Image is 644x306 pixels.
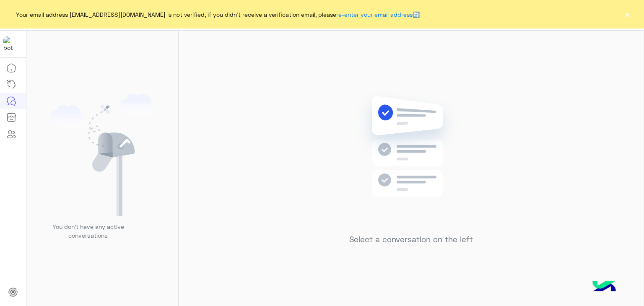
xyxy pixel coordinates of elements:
img: hulul-logo.png [589,272,619,302]
img: no messages [351,89,472,228]
button: × [623,10,631,18]
img: empty users [49,93,155,216]
img: 1403182699927242 [3,36,18,52]
h5: Select a conversation on the left [349,235,473,244]
span: Your email address [EMAIL_ADDRESS][DOMAIN_NAME] is not verified, if you didn't receive a verifica... [16,10,420,19]
a: re-enter your email address [336,11,413,18]
p: You don’t have any active conversations [46,222,130,240]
